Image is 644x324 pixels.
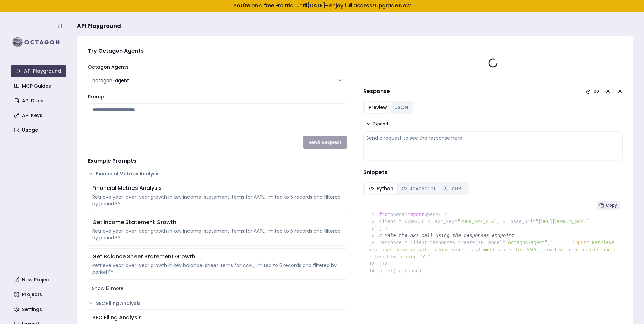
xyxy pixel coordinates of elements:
[366,134,620,141] div: Send a request to see the response here.
[597,201,620,210] button: Copy
[11,303,67,315] a: Settings
[369,261,379,268] span: 12
[369,239,379,247] span: 9
[88,64,129,70] label: Octagon Agents
[88,47,347,55] h4: Try Octagon Agents
[510,219,536,224] span: base_url=
[452,185,463,192] span: cURL
[11,274,67,286] a: New Project
[11,36,66,49] img: logo-rect-yK7x_WSZ.svg
[379,268,393,274] span: print
[369,240,617,260] span: "Retrieve year-over-year growth in key income-statement items for AAPL, limited to 5 records and ...
[369,218,379,225] span: 3
[11,95,67,107] a: API Docs
[369,268,379,275] span: 14
[369,211,379,218] span: 1
[363,87,390,95] h4: Response
[77,22,121,30] span: API Playground
[369,232,379,239] span: 8
[602,89,603,94] div: :
[572,240,586,246] span: input
[373,121,388,127] span: Expand
[92,253,343,261] div: Get Balance Sheet Statement Growth
[379,233,515,238] span: # Make the API call using the responses endpoint
[92,184,343,192] div: Financial Metrics Analysis
[435,219,457,224] span: api_key=
[390,212,407,217] span: openai
[92,218,343,226] div: Get Income Statement Growth
[11,65,66,77] a: API Playground
[548,240,550,246] span: ,
[92,228,343,241] div: Retrieve year-over-year growth in key income-statement items for AAPL, limited to 5 records and f...
[11,288,67,301] a: Projects
[391,102,412,113] button: JSON
[88,282,347,294] button: Show 13 more
[410,185,436,192] span: JavaScript
[369,240,478,246] span: response = client.responses.create(
[377,185,393,192] span: Python
[424,212,441,217] span: OpenAI
[92,194,343,207] div: Retrieve year-over-year growth in key income-statement items for AAPL, limited to 5 records and f...
[88,170,347,177] button: Financial Metrics Analysis
[369,225,379,232] span: 6
[92,262,343,275] div: Retrieve year-over-year growth in key balance-sheet items for AAPL, limited to 5 records and filt...
[536,219,592,224] span: "[URL][DOMAIN_NAME]"
[586,240,589,246] span: =
[488,240,505,246] span: model=
[88,93,106,100] label: Prompt
[441,211,452,218] span: 2
[88,157,347,165] h4: Example Prompts
[382,261,393,268] span: 13
[11,80,67,92] a: MCP Guides
[497,219,499,224] span: ,
[500,218,511,225] span: 5
[458,219,497,224] span: "YOUR_API_KEY"
[375,2,411,9] a: Upgrade Now
[393,268,422,274] span: (response)
[88,300,347,307] button: SEC Filing Analysis
[594,89,599,94] div: 00
[606,203,617,208] span: Copy
[617,89,623,94] div: 00
[92,314,343,322] div: SEC Filing Analysis
[363,119,391,129] button: Expand
[613,89,614,94] div: :
[369,219,424,224] span: client = OpenAI(
[505,240,547,246] span: "octagon-agent"
[408,212,424,217] span: import
[365,102,391,113] button: Preview
[478,239,489,247] span: 10
[369,261,382,267] span: )
[6,3,638,8] h5: You're on a free Pro trial until [DATE] - enjoy full access!
[363,168,623,176] h4: Snippets
[550,239,561,247] span: 11
[369,226,382,231] span: )
[11,124,67,136] a: Usage
[424,218,435,225] span: 4
[11,109,67,121] a: API Keys
[382,225,393,232] span: 7
[605,89,611,94] div: 00
[379,212,391,217] span: from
